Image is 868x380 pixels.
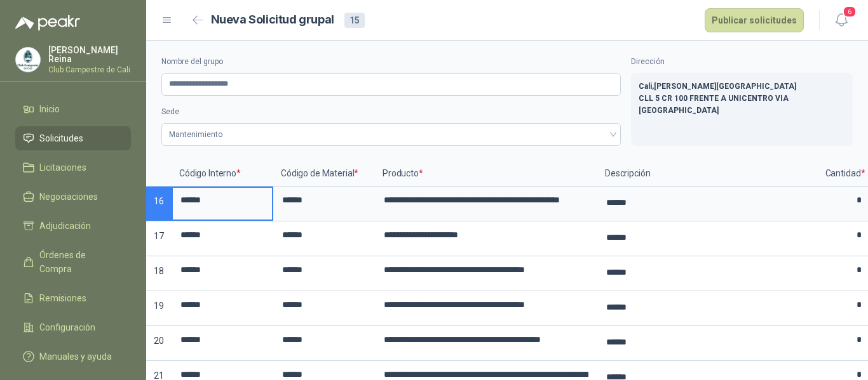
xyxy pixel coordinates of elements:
label: Sede [161,106,621,118]
a: Negociaciones [15,185,131,209]
span: Licitaciones [39,161,86,174]
span: Órdenes de Compra [39,248,119,276]
span: Negociaciones [39,190,98,204]
a: Órdenes de Compra [15,243,131,281]
div: 15 [344,13,365,28]
span: Inicio [39,102,60,116]
p: 19 [146,291,172,326]
button: 6 [830,9,853,32]
p: Cali , [PERSON_NAME][GEOGRAPHIC_DATA] [639,81,845,93]
p: CLL 5 CR 100 FRENTE A UNICENTRO VIA [GEOGRAPHIC_DATA] [639,93,845,117]
span: Manuales y ayuda [39,350,112,364]
a: Configuración [15,315,131,339]
p: Producto [375,161,597,187]
a: Adjudicación [15,214,131,238]
span: Solicitudes [39,131,83,145]
p: 16 [146,187,172,221]
p: 17 [146,221,172,256]
a: Manuales y ayuda [15,344,131,369]
p: Descripción [597,161,820,187]
a: Solicitudes [15,126,131,150]
p: Código de Material [273,161,375,187]
a: Inicio [15,97,131,121]
span: Mantenimiento [169,125,613,144]
img: Company Logo [16,48,40,72]
p: Club Campestre de Cali [48,66,131,74]
label: Dirección [631,56,853,68]
span: Adjudicación [39,219,91,233]
span: 6 [843,6,857,18]
p: 18 [146,256,172,291]
a: Remisiones [15,286,131,310]
p: Código Interno [172,161,273,187]
span: Configuración [39,320,95,334]
h2: Nueva Solicitud grupal [211,11,334,29]
label: Nombre del grupo [161,56,621,68]
a: Licitaciones [15,155,131,180]
button: Publicar solicitudes [705,8,804,32]
span: Remisiones [39,291,86,305]
img: Logo peakr [15,15,80,30]
p: [PERSON_NAME] Reina [48,46,131,63]
p: 20 [146,326,172,361]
